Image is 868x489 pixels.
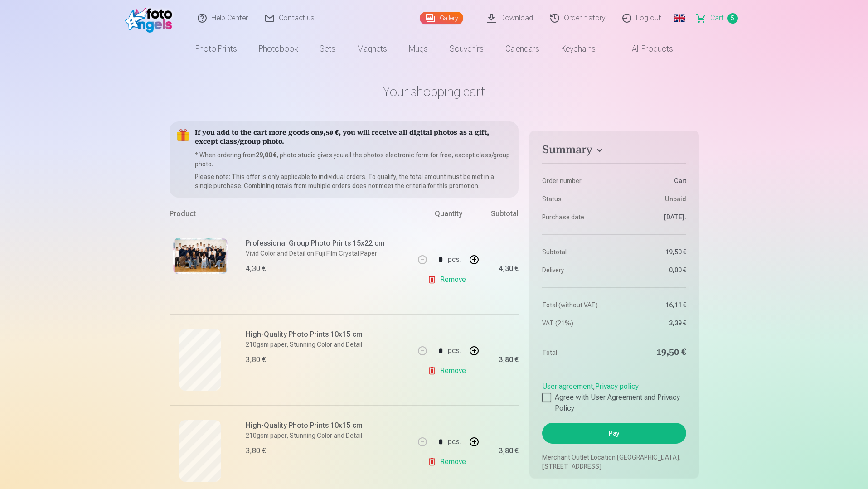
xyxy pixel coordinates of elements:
dt: Order number [542,176,610,185]
a: Mugs [398,36,439,62]
dt: Subtotal [542,247,610,257]
div: pcs. [448,340,461,362]
a: Gallery [420,12,463,24]
p: Vivid Color and Detail on Fuji Film Crystal Paper [246,249,409,258]
div: pcs. [448,249,461,271]
p: 210gsm paper, Stunning Color and Detail [246,340,409,349]
dt: Total [542,346,610,359]
h1: Your shopping cart [170,83,699,100]
dt: Delivery [542,266,610,275]
dd: 19,50 € [619,346,686,359]
dd: Сart [619,176,686,185]
a: Keychains [550,36,606,62]
a: Calendars [495,36,550,62]
dd: 3,39 € [619,319,686,328]
a: Remove [427,362,470,380]
a: Privacy policy [595,382,639,391]
b: 9,50 € [320,130,339,136]
dt: Status [542,194,610,203]
p: 210gsm paper, Stunning Color and Detail [246,431,409,440]
div: 4,30 € [499,266,519,271]
p: * When ordering from , photo studio gives you all the photos electronic form for free, except cla... [195,150,512,169]
p: Please note: This offer is only applicable to individual orders. To qualify, the total amount mus... [195,172,512,190]
div: Subtotal [482,208,519,223]
button: Pay [542,423,686,444]
h6: High-Quality Photo Prints 10x15 cm [246,420,409,431]
button: Summary [542,143,686,160]
dd: 0,00 € [619,266,686,275]
img: /fa2 [125,4,177,33]
a: Magnets [346,36,398,62]
a: Remove [427,271,470,289]
a: Photo prints [184,36,248,62]
h6: Professional Group Photo Prints 15x22 cm [246,238,409,249]
dd: 16,11 € [619,300,686,310]
div: pcs. [448,431,461,453]
h5: If you add to the cart more goods on , you will receive all digital photos as a gift, except clas... [195,129,512,147]
div: 3,80 € [246,354,266,365]
span: Сart [710,13,724,24]
dt: Purchase date [542,213,610,222]
dd: [DATE]. [619,213,686,222]
a: User agreement [542,382,593,391]
dd: 19,50 € [619,247,686,257]
div: 4,30 € [246,263,266,274]
div: 3,80 € [499,448,519,454]
div: 3,80 € [246,445,266,456]
dt: VAT (21%) [542,319,610,328]
b: 29,00 € [256,151,276,159]
a: All products [606,36,684,62]
label: Agree with User Agreement and Privacy Policy [542,392,686,414]
div: Quantity [414,208,482,223]
span: Unpaid [665,194,686,203]
div: Product [170,208,415,223]
div: , [542,378,686,414]
p: Merchant Outlet Location [GEOGRAPHIC_DATA], [STREET_ADDRESS] [542,453,686,471]
a: Remove [427,453,470,471]
a: Souvenirs [439,36,495,62]
span: 5 [727,13,738,24]
dt: Total (without VAT) [542,300,610,310]
a: Sets [309,36,346,62]
a: Photobook [248,36,309,62]
h6: High-Quality Photo Prints 10x15 cm [246,329,409,340]
div: 3,80 € [499,357,519,363]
